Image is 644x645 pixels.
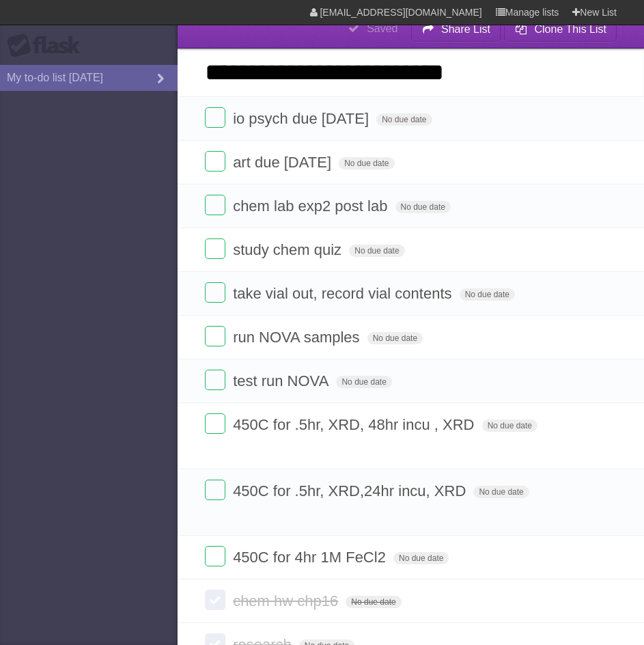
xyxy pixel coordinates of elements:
span: No due date [349,245,404,257]
span: 450C for 4hr 1M FeCl2 [233,549,389,566]
span: chem lab exp2 post lab [233,197,391,215]
label: Done [205,238,225,259]
button: Clone This List [504,17,617,42]
label: Done [205,326,225,346]
label: Done [205,370,225,390]
span: No due date [395,201,451,213]
label: Done [205,546,225,566]
span: take vial out, record vial contents [233,285,455,302]
span: art due [DATE] [233,154,335,171]
b: Saved [367,23,397,34]
span: 450C for .5hr, XRD,24hr incu, XRD [233,482,469,499]
span: No due date [473,486,529,498]
label: Done [205,480,225,500]
label: Done [205,151,225,171]
label: Done [205,590,225,610]
b: Clone This List [534,23,606,35]
span: No due date [460,288,515,301]
span: run NOVA samples [233,329,363,346]
span: No due date [336,376,391,388]
span: test run NOVA [233,372,332,389]
div: Flask [7,33,89,58]
span: No due date [367,332,423,344]
span: 450C for .5hr, XRD, 48hr incu , XRD [233,416,477,433]
label: Done [205,107,225,128]
label: Done [205,282,225,303]
label: Done [205,413,225,434]
b: Share List [441,23,490,35]
span: No due date [339,157,394,169]
label: Done [205,195,225,215]
span: No due date [393,552,449,564]
span: No due date [346,596,401,608]
span: io psych due [DATE] [233,110,372,127]
span: chem hw chp16 [233,592,341,609]
span: No due date [482,420,537,432]
span: study chem quiz [233,241,345,258]
button: Share List [411,17,501,42]
span: No due date [376,113,432,126]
